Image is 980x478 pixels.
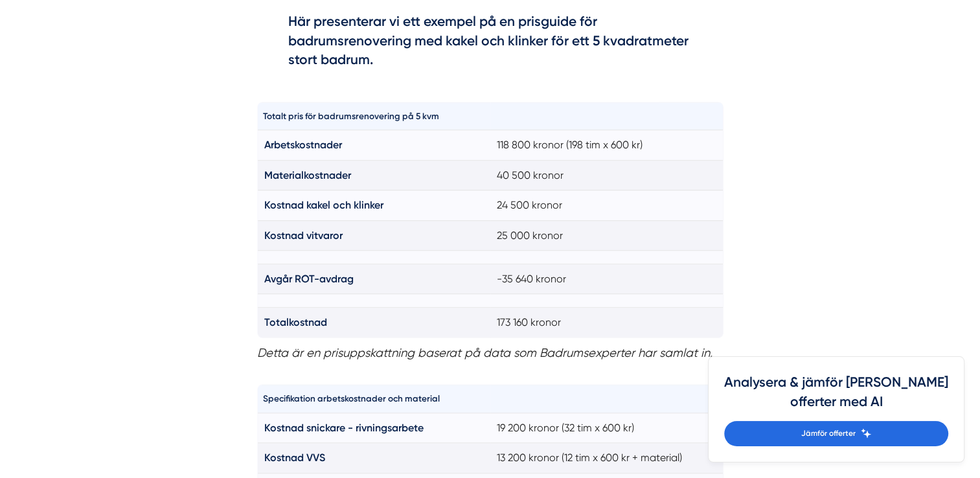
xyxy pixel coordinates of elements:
td: 118 800 kronor (198 tim x 600 kr) [490,130,724,160]
h4: Här presenterar vi ett exempel på en prisguide för badrumsrenovering med kakel och klinker för et... [288,12,692,73]
span: Jämför offerter [801,427,856,440]
td: 40 500 kronor [490,160,724,190]
td: 25 000 kronor [490,220,724,250]
strong: Arbetskostnader [264,139,342,151]
strong: Kostnad VVS [264,451,325,464]
td: 24 500 kronor [490,190,724,220]
strong: Kostnad vitvaror [264,229,343,242]
h4: Analysera & jämför [PERSON_NAME] offerter med AI [724,372,948,421]
strong: Materialkostnader [264,169,351,181]
td: -35 640 kronor [490,264,724,294]
strong: Totalkostnad [264,316,327,328]
strong: Avgår ROT-avdrag [264,273,354,285]
strong: Kostnad kakel och klinker [264,199,383,211]
td: 13 200 kronor (12 tim x 600 kr + material) [490,443,724,473]
a: Jämför offerter [724,421,948,446]
td: 19 200 kronor (32 tim x 600 kr) [490,413,724,442]
strong: Kostnad snickare - rivningsarbete [264,422,424,434]
th: Totalt pris för badrumsrenovering på 5 kvm [257,102,490,130]
td: 173 160 kronor [490,308,724,337]
th: Specifikation arbetskostnader och material [257,385,490,413]
em: Detta är en prisuppskattning baserat på data som Badrumsexperter har samlat in. [257,346,712,359]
